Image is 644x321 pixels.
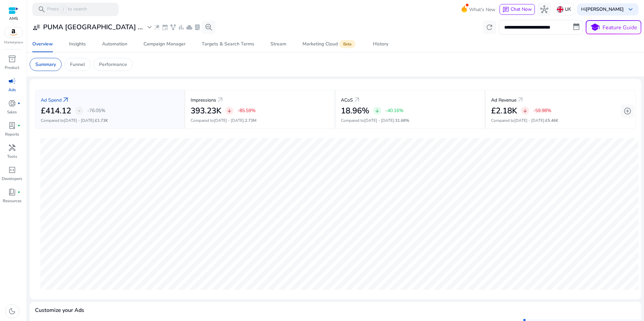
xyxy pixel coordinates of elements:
span: arrow_downward [522,108,528,113]
div: Overview [32,42,53,46]
div: Targets & Search Terms [202,42,254,46]
p: Ad Spend [41,97,62,104]
h2: 393.23K [191,106,221,116]
a: arrow_outward [216,96,224,104]
span: £1.73K [95,118,108,123]
span: - [78,107,80,115]
span: What's New [469,4,495,15]
span: fiber_manual_record [18,102,20,105]
span: [DATE] - [DATE] [364,118,394,123]
span: handyman [8,144,16,152]
h2: £414.12 [41,106,71,116]
p: Press to search [47,6,87,13]
span: lab_profile [8,121,16,130]
span: expand_more [146,23,154,31]
span: wand_stars [154,24,160,31]
p: Impressions [191,97,216,104]
span: arrow_downward [227,108,232,113]
span: family_history [170,24,176,31]
span: donut_small [8,99,16,107]
span: bar_chart [178,24,185,31]
a: arrow_outward [62,96,70,104]
p: AMS [8,15,19,22]
button: hub [538,3,551,16]
span: Beta [339,40,355,48]
span: lab_profile [194,24,201,31]
button: schoolFeature Guide [586,20,641,34]
span: school [590,23,600,32]
span: / [60,6,66,13]
p: Reports [5,131,19,137]
span: code_blocks [8,166,16,174]
p: UK [565,3,571,15]
b: [PERSON_NAME] [586,6,624,12]
p: -59.98% [533,108,551,113]
span: campaign [8,77,16,85]
p: -85.59% [237,108,256,113]
p: ACoS [341,97,353,104]
span: add_circle [623,107,632,115]
h2: 18.96% [341,106,369,116]
span: 2.73M [245,118,256,123]
p: Compared to : [41,117,179,123]
p: Sales [7,109,17,115]
span: fiber_manual_record [18,124,20,127]
span: £5.46K [545,118,558,123]
p: Developers [2,176,22,182]
p: Funnel [70,61,85,68]
div: History [373,42,388,46]
span: 31.68% [395,118,409,123]
span: refresh [485,23,493,31]
button: chatChat Now [500,4,535,15]
a: arrow_outward [516,96,524,104]
span: [DATE] - [DATE] [64,118,94,123]
p: Compared to : [191,117,329,123]
span: search [38,5,46,13]
div: Campaign Manager [143,42,186,46]
span: dark_mode [8,307,16,315]
p: Summary [35,61,56,68]
span: [DATE] - [DATE] [214,118,244,123]
a: arrow_outward [353,96,361,104]
img: uk.svg [557,6,563,13]
p: Compared to : [341,117,479,123]
p: -76.05% [87,108,105,113]
span: hub [540,5,548,13]
span: Chat Now [511,6,532,12]
div: Insights [69,42,86,46]
div: Automation [102,42,127,46]
button: refresh [483,21,496,34]
div: Stream [270,42,286,46]
p: Marketplace [4,40,23,45]
h4: Customize your Ads [35,307,84,314]
p: Compared to : [491,117,630,123]
p: Tools [7,153,17,159]
span: user_attributes [32,23,40,31]
span: inventory_2 [8,55,16,63]
p: Ad Revenue [491,97,516,104]
p: Ads [8,87,16,93]
span: arrow_downward [375,108,380,113]
div: Marketing Cloud [302,41,357,47]
p: Product [5,65,19,71]
span: keyboard_arrow_down [626,5,635,13]
span: [DATE] - [DATE] [514,118,544,123]
img: amazon.svg [4,27,23,37]
h3: PUMA [GEOGRAPHIC_DATA] ... [43,23,143,31]
span: cloud [186,24,193,31]
h2: £2.18K [491,106,517,116]
span: event [162,24,168,31]
span: fiber_manual_record [18,191,20,193]
button: add_circle [621,104,634,118]
span: search_insights [205,23,213,31]
p: Hi [581,7,624,12]
span: chat [503,6,509,13]
p: Feature Guide [603,24,637,32]
p: -40.16% [385,108,404,113]
button: search_insights [202,21,216,34]
p: Performance [99,61,127,68]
